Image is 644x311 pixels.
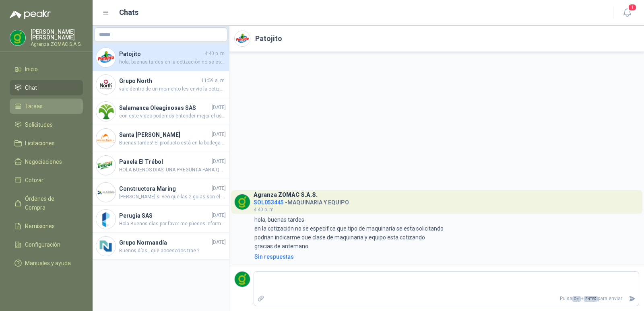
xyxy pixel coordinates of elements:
span: Remisiones [25,222,55,231]
span: Manuales y ayuda [25,259,71,268]
a: Inicio [10,62,83,77]
a: Cotizar [10,173,83,188]
span: Licitaciones [25,139,55,148]
p: Pulsa + para enviar [268,292,626,306]
span: Ctrl [572,296,581,302]
span: [DATE] [212,212,226,219]
span: Cotizar [25,176,43,185]
img: Company Logo [96,183,116,202]
h4: Perugia SAS [119,211,210,220]
a: Company LogoPatojito4:40 p. m.hola, buenas tardes en la cotización no se especifica que tipo de m... [93,44,229,71]
span: con este video podemos entender mejor el uso de la cuchilla: [URL][DOMAIN_NAME] [119,112,226,120]
span: SOL053445 [254,199,284,206]
a: Company LogoSalamanca Oleaginosas SAS[DATE]con este video podemos entender mejor el uso de la cuc... [93,98,229,125]
span: [DATE] [212,185,226,192]
h4: Constructora Maring [119,184,210,193]
h1: Chats [119,7,138,18]
img: Company Logo [96,237,116,256]
p: [PERSON_NAME] [PERSON_NAME] [31,29,83,40]
span: [PERSON_NAME] si veo que las 2 guias son el mismo numero esta en entrega desde [DATE] pero nada q... [119,193,226,201]
span: Órdenes de Compra [25,194,75,212]
span: HOLA BUENOS DIAS, UNA PREGUNTA PARA QUE [PERSON_NAME] ES EL YOYO, YA QUE ES EL SISTEMA NO ME ARRO... [119,166,226,174]
a: Company LogoPanela El Trébol[DATE]HOLA BUENOS DIAS, UNA PREGUNTA PARA QUE [PERSON_NAME] ES EL YOY... [93,152,229,179]
a: Negociaciones [10,154,83,169]
h4: Santa [PERSON_NAME] [119,130,210,139]
span: 11:59 a. m. [201,77,226,84]
h3: Agranza ZOMAC S.A.S. [254,193,318,197]
a: Chat [10,80,83,95]
img: Logo peakr [10,10,51,19]
span: Tareas [25,102,43,111]
span: Inicio [25,65,38,74]
img: Company Logo [96,129,116,148]
a: Company LogoGrupo Normandía[DATE]Buenos días , que accesorios trae ? [93,233,229,260]
img: Company Logo [96,210,116,229]
img: Company Logo [96,102,116,121]
span: Hola Buenos días por favor me púedes informar si la sopladora no viene con esta pieza, ya que no ... [119,220,226,228]
h4: Salamanca Oleaginosas SAS [119,103,210,112]
a: Company LogoGrupo North11:59 a. m.vale dentro de un momento les envio la cotización [93,71,229,98]
a: Remisiones [10,218,83,234]
a: Tareas [10,99,83,114]
span: Buenos días , que accesorios trae ? [119,247,226,255]
img: Company Logo [235,194,250,210]
span: vale dentro de un momento les envio la cotización [119,85,226,93]
a: Configuración [10,237,83,252]
a: Company LogoSanta [PERSON_NAME][DATE]Buenas tardes! El producto está en la bodega de interrapidis... [93,125,229,152]
span: 1 [628,4,637,11]
img: Company Logo [96,156,116,175]
img: Company Logo [96,75,116,94]
span: Buenas tardes! El producto está en la bodega de interrapidisimo en Pradera, nos indican que no pu... [119,139,226,147]
span: [DATE] [212,239,226,246]
label: Adjuntar archivos [254,292,268,306]
h4: Patojito [119,49,203,58]
img: Company Logo [96,48,116,67]
span: ENTER [584,296,598,302]
div: Sin respuestas [254,252,294,261]
img: Company Logo [235,272,250,287]
span: [DATE] [212,158,226,165]
img: Company Logo [235,31,250,46]
h4: - MAQUINARIA Y EQUIPO [254,197,349,205]
button: 1 [620,6,634,20]
span: [DATE] [212,104,226,111]
h2: Patojito [255,33,282,44]
span: [DATE] [212,131,226,138]
h4: Panela El Trébol [119,157,210,166]
span: 4:40 p. m. [204,50,226,58]
span: Configuración [25,240,60,249]
a: Company LogoPerugia SAS[DATE]Hola Buenos días por favor me púedes informar si la sopladora no vie... [93,206,229,233]
img: Company Logo [10,30,25,45]
span: Negociaciones [25,157,62,166]
a: Manuales y ayuda [10,255,83,271]
a: Sin respuestas [253,252,639,261]
h4: Grupo North [119,76,200,85]
p: Agranza ZOMAC S.A.S. [31,42,83,47]
span: Chat [25,83,37,92]
p: hola, buenas tardes en la cotización no se especifica que tipo de maquinaria se esta solicitando ... [254,215,444,251]
span: hola, buenas tardes en la cotización no se especifica que tipo de maquinaria se esta solicitando ... [119,58,226,66]
h4: Grupo Normandía [119,238,210,247]
span: 4:40 p. m. [254,207,275,212]
a: Solicitudes [10,117,83,132]
button: Enviar [625,292,639,306]
a: Company LogoConstructora Maring[DATE][PERSON_NAME] si veo que las 2 guias son el mismo numero est... [93,179,229,206]
a: Licitaciones [10,136,83,151]
span: Solicitudes [25,120,53,129]
a: Órdenes de Compra [10,191,83,215]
